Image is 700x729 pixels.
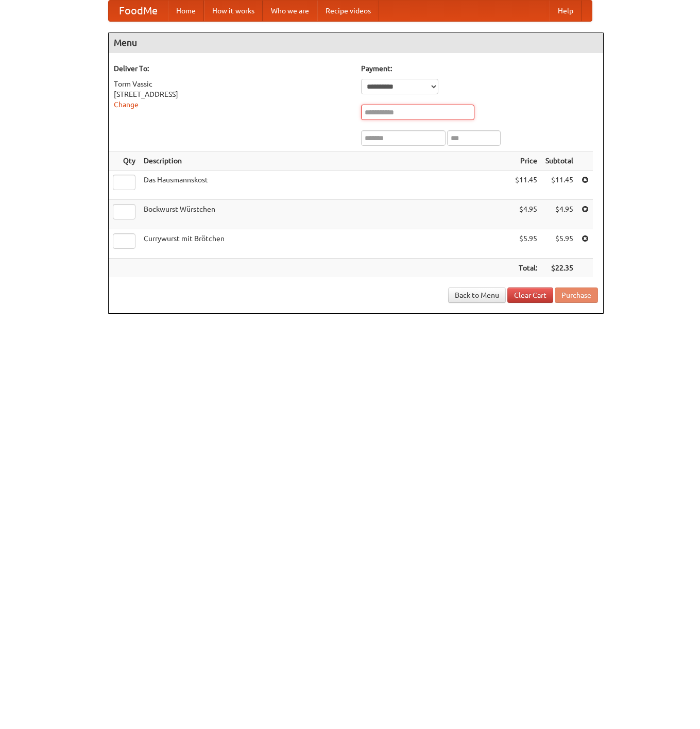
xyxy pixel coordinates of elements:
[114,100,139,109] a: Change
[511,259,541,278] th: Total:
[204,1,263,21] a: How it works
[114,89,351,99] div: [STREET_ADDRESS]
[448,287,506,303] a: Back to Menu
[140,151,511,171] th: Description
[507,287,553,303] a: Clear Cart
[511,151,541,171] th: Price
[361,63,598,74] h5: Payment:
[109,32,603,53] h4: Menu
[511,229,541,259] td: $5.95
[109,151,140,171] th: Qty
[317,1,379,21] a: Recipe videos
[541,151,577,171] th: Subtotal
[114,63,351,74] h5: Deliver To:
[541,229,577,259] td: $5.95
[140,171,511,200] td: Das Hausmannskost
[541,200,577,229] td: $4.95
[511,171,541,200] td: $11.45
[541,259,577,278] th: $22.35
[114,79,351,89] div: Torm Vassic
[263,1,317,21] a: Who we are
[541,171,577,200] td: $11.45
[168,1,204,21] a: Home
[511,200,541,229] td: $4.95
[140,229,511,259] td: Currywurst mit Brötchen
[550,1,582,21] a: Help
[109,1,168,21] a: FoodMe
[555,287,598,303] button: Purchase
[140,200,511,229] td: Bockwurst Würstchen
